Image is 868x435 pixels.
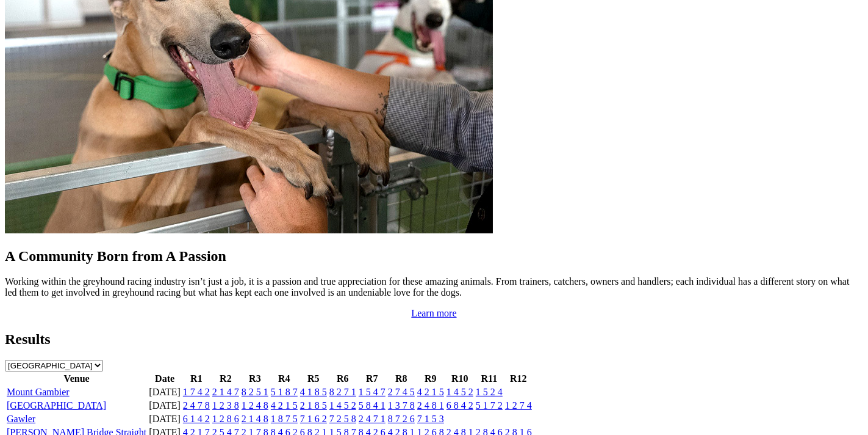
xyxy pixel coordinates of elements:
a: 2 4 7 8 [183,400,210,411]
th: R10 [446,373,474,385]
th: R1 [182,373,210,385]
h2: A Community Born from A Passion [5,248,863,265]
th: R12 [504,373,533,385]
a: Mount Gambier [7,387,70,397]
th: R3 [241,373,269,385]
a: 4 2 1 5 [417,387,444,397]
a: 1 2 3 8 [212,400,239,411]
a: 1 2 8 6 [212,414,239,424]
a: 4 1 8 5 [300,387,327,397]
a: 1 2 4 8 [242,400,268,411]
a: [GEOGRAPHIC_DATA] [7,400,106,411]
a: 8 2 5 1 [242,387,268,397]
th: R2 [212,373,240,385]
a: 1 4 5 2 [329,400,356,411]
a: Gawler [7,414,35,424]
th: Venue [6,373,147,385]
th: R5 [299,373,328,385]
a: 5 1 8 7 [271,387,298,397]
a: 2 1 4 8 [242,414,268,424]
a: 2 7 4 5 [388,387,415,397]
a: Learn more [411,308,456,318]
h2: Results [5,331,863,348]
a: 8 2 7 1 [329,387,356,397]
a: 2 4 7 1 [359,414,386,424]
td: [DATE] [148,386,181,398]
a: 1 2 7 4 [505,400,532,411]
a: 2 4 8 1 [417,400,444,411]
a: 1 3 7 8 [388,400,415,411]
a: 2 1 4 7 [212,387,239,397]
th: R6 [329,373,357,385]
a: 1 8 7 5 [271,414,298,424]
th: R8 [387,373,415,385]
a: 5 1 7 2 [476,400,503,411]
a: 6 1 4 2 [183,414,210,424]
a: 7 1 5 3 [417,414,444,424]
a: 6 8 4 2 [447,400,473,411]
a: 7 1 6 2 [300,414,327,424]
p: Working within the greyhound racing industry isn’t just a job, it is a passion and true appreciat... [5,276,863,298]
a: 1 5 2 4 [476,387,503,397]
th: R7 [358,373,386,385]
a: 2 1 8 5 [300,400,327,411]
a: 5 8 4 1 [359,400,386,411]
th: Date [148,373,181,385]
th: R9 [417,373,445,385]
th: R11 [475,373,503,385]
a: 1 5 4 7 [359,387,386,397]
a: 8 7 2 6 [388,414,415,424]
td: [DATE] [148,413,181,425]
th: R4 [270,373,298,385]
td: [DATE] [148,400,181,412]
a: 4 2 1 5 [271,400,298,411]
a: 1 4 5 2 [447,387,473,397]
a: 7 2 5 8 [329,414,356,424]
a: 1 7 4 2 [183,387,210,397]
